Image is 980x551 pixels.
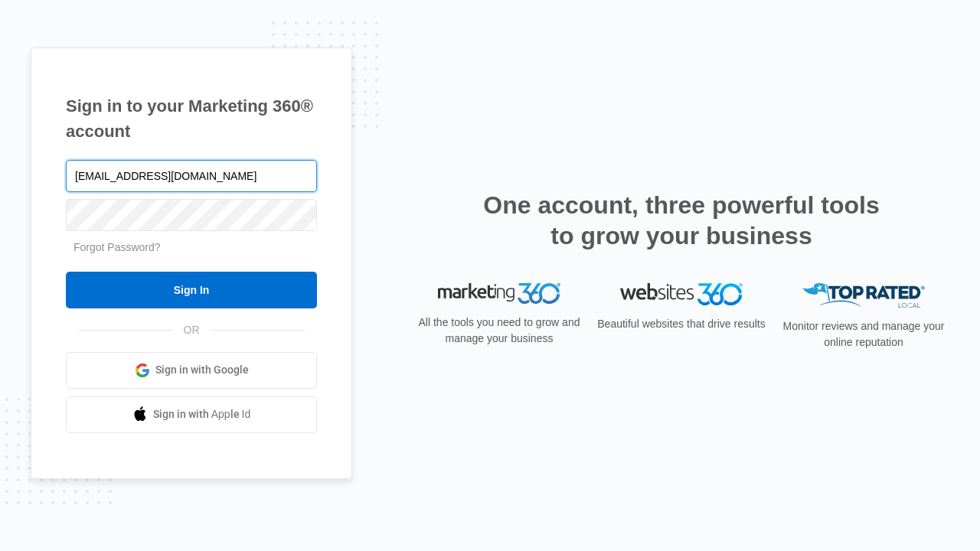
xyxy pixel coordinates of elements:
[438,283,560,305] img: Marketing 360
[155,362,249,378] span: Sign in with Google
[802,283,925,308] img: Top Rated Local
[479,190,884,251] h2: One account, three powerful tools to grow your business
[66,352,317,389] a: Sign in with Google
[66,272,317,308] input: Sign In
[596,316,767,332] p: Beautiful websites that drive results
[73,241,161,253] a: Forgot Password?
[66,93,317,144] h1: Sign in to your Marketing 360® account
[153,406,251,422] span: Sign in with Apple Id
[413,315,585,347] p: All the tools you need to grow and manage your business
[173,322,211,338] span: OR
[66,396,317,433] a: Sign in with Apple Id
[778,318,949,350] p: Monitor reviews and manage your online reputation
[66,160,317,192] input: Email
[620,283,743,305] img: Websites 360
